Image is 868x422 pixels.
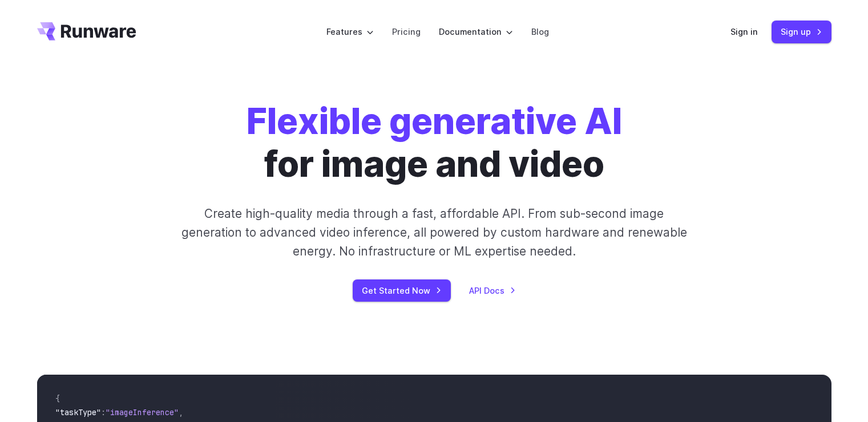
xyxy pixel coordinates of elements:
span: { [55,393,60,404]
a: API Docs [469,284,516,297]
a: Sign in [730,25,758,38]
span: : [101,407,106,417]
a: Sign up [772,21,831,43]
strong: Flexible generative AI [247,100,622,143]
a: Get Started Now [353,279,451,302]
span: , [179,407,183,417]
a: Pricing [392,25,421,38]
h1: for image and video [247,100,622,186]
span: "imageInference" [106,407,179,417]
a: Go to / [37,22,136,40]
p: Create high-quality media through a fast, affordable API. From sub-second image generation to adv... [180,204,688,261]
label: Documentation [439,25,513,38]
label: Features [326,25,374,38]
span: "taskType" [55,407,101,417]
a: Blog [531,25,549,38]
